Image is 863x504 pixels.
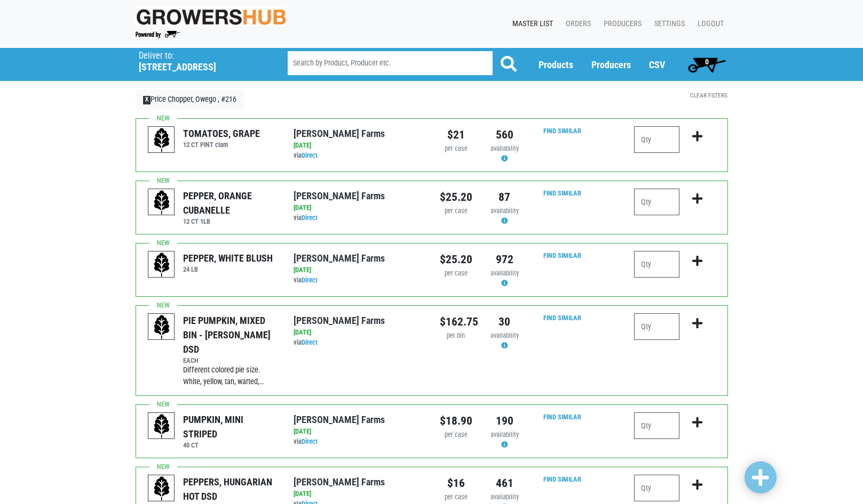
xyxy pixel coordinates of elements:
div: $18.90 [440,412,472,429]
div: per bin [440,331,472,341]
h5: [STREET_ADDRESS] [139,61,260,73]
span: Price Chopper, Owego , #216 (42 W Main St, Owego, NY 13827, USA) [139,48,268,73]
div: PEPPERS, HUNGARIAN HOT DSD [183,475,278,503]
input: Qty [634,313,679,340]
a: Master List [504,14,557,34]
img: placeholder-variety-43d6402dacf2d531de610a020419775a.svg [148,127,175,153]
div: [DATE] [294,489,423,499]
span: availability [490,269,519,277]
a: Find Similar [543,189,581,197]
a: Logout [689,14,728,34]
a: Direct [302,437,318,445]
input: Qty [634,475,679,501]
div: PIE PUMPKIN, MIXED BIN - [PERSON_NAME] DSD [183,313,278,356]
div: Different colored pie size. White, yellow, tan, warted, [183,364,278,387]
a: [PERSON_NAME] Farms [294,414,385,425]
div: PUMPKIN, MINI STRIPED [183,412,278,441]
div: [DATE] [294,328,423,338]
div: per case [440,430,472,440]
div: TOMATOES, GRAPE [183,126,260,141]
a: Producers [591,59,631,70]
div: $16 [440,475,472,492]
div: $21 [440,126,472,143]
a: [PERSON_NAME] Farms [294,190,385,201]
div: per case [440,206,472,216]
a: Find Similar [543,314,581,322]
div: via [294,437,423,447]
div: per case [440,144,472,154]
p: Deliver to: [139,51,260,61]
div: $162.75 [440,313,472,330]
div: $25.20 [440,251,472,268]
h6: 40 CT [183,441,278,449]
input: Qty [634,251,679,278]
span: availability [490,493,519,501]
a: Orders [557,14,595,34]
img: original-fc7597fdc6adbb9d0e2ae620e786d1a2.jpg [136,7,287,27]
a: Find Similar [543,475,581,483]
div: $25.20 [440,189,472,206]
div: 30 [488,313,521,330]
img: placeholder-variety-43d6402dacf2d531de610a020419775a.svg [148,189,175,216]
a: [PERSON_NAME] Farms [294,253,385,264]
a: Direct [302,276,318,284]
div: per case [440,492,472,502]
div: [DATE] [294,203,423,213]
a: Products [539,59,573,70]
div: [DATE] [294,265,423,275]
span: availability [490,331,519,339]
img: placeholder-variety-43d6402dacf2d531de610a020419775a.svg [148,314,175,340]
a: Find Similar [543,251,581,259]
img: placeholder-variety-43d6402dacf2d531de610a020419775a.svg [148,475,175,502]
input: Search by Product, Producer etc. [288,51,493,75]
img: placeholder-variety-43d6402dacf2d531de610a020419775a.svg [148,413,175,440]
a: Direct [302,214,318,222]
div: 461 [488,475,521,492]
a: [PERSON_NAME] Farms [294,128,385,139]
span: … [259,377,264,386]
span: availability [490,144,519,152]
div: PEPPER, ORANGE CUBANELLE [183,189,278,217]
span: availability [490,430,519,438]
input: Qty [634,412,679,439]
h6: EACH [183,356,278,364]
span: X [143,96,151,104]
a: Find Similar [543,413,581,421]
div: PEPPER, WHITE BLUSH [183,251,273,265]
h6: 24 LB [183,265,273,273]
img: Powered by Big Wheelbarrow [136,31,180,38]
div: per case [440,269,472,279]
img: placeholder-variety-43d6402dacf2d531de610a020419775a.svg [148,251,175,278]
div: 190 [488,412,521,429]
a: [PERSON_NAME] Farms [294,315,385,326]
a: XPrice Chopper, Owego , #216 [136,90,244,110]
div: via [294,213,423,223]
span: 0 [705,58,709,66]
a: Direct [302,338,318,346]
a: Settings [646,14,689,34]
input: Qty [634,126,679,153]
a: Find Similar [543,127,581,135]
a: 0 [683,54,731,75]
a: Clear Filters [690,92,727,99]
input: Qty [634,189,679,215]
a: Direct [302,151,318,159]
h6: 12 CT 1LB [183,217,278,225]
div: [DATE] [294,141,423,151]
div: via [294,275,423,286]
div: via [294,338,423,348]
div: 972 [488,251,521,268]
div: 560 [488,126,521,143]
div: via [294,151,423,161]
div: 87 [488,189,521,206]
a: CSV [649,59,665,70]
a: Producers [595,14,646,34]
a: [PERSON_NAME] Farms [294,476,385,487]
span: availability [490,207,519,215]
div: [DATE] [294,427,423,437]
h6: 12 CT PINT clam [183,141,260,149]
